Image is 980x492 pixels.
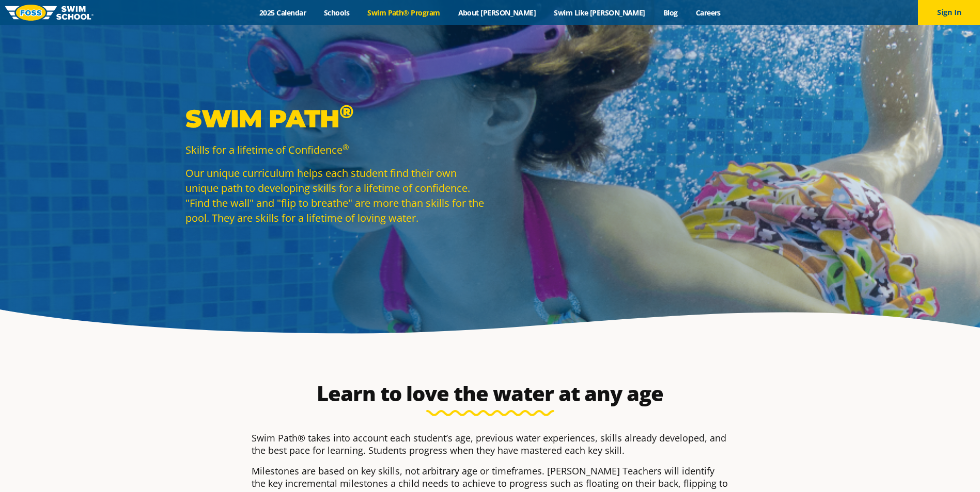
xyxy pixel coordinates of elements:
[315,8,359,18] a: Schools
[359,8,449,18] a: Swim Path® Program
[252,432,729,456] p: Swim Path® takes into account each student’s age, previous water experiences, skills already deve...
[246,381,734,406] h2: Learn to love the water at any age
[185,103,485,134] p: Swim Path
[185,166,485,225] p: Our unique curriculum helps each student find their own unique path to developing skills for a li...
[343,142,349,152] sup: ®
[545,8,655,18] a: Swim Like [PERSON_NAME]
[251,8,315,18] a: 2025 Calendar
[5,5,94,21] img: FOSS Swim School Logo
[339,100,353,123] sup: ®
[449,8,545,18] a: About [PERSON_NAME]
[687,8,729,18] a: Careers
[185,142,485,157] p: Skills for a lifetime of Confidence
[654,8,687,18] a: Blog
